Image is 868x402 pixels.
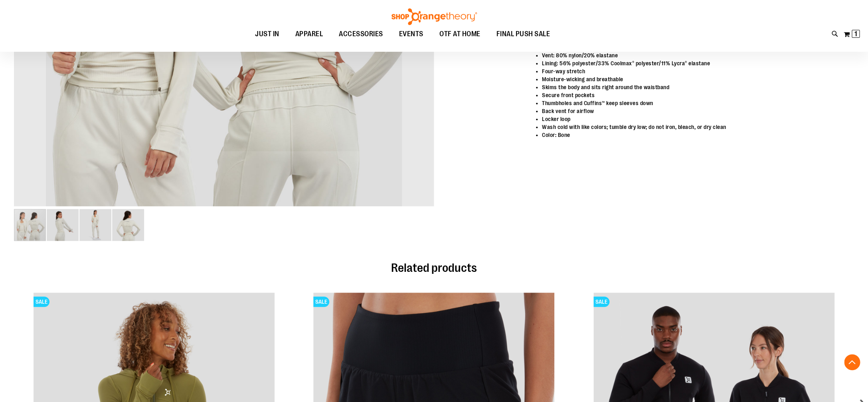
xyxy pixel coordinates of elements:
[79,209,111,241] img: Alternate image #2 for 1536894
[391,261,477,275] span: Related products
[255,25,279,43] span: JUST IN
[399,25,423,43] span: EVENTS
[844,354,860,370] button: Back To Top
[331,25,391,43] a: ACCESSORIES
[542,51,846,59] li: Vent: 80% nylon/20% elastane
[287,25,331,43] a: APPAREL
[431,25,488,43] a: OTF AT HOME
[542,59,846,67] li: Lining: 56% polyester/33% Coolmax® polyester/11% Lycra® elastane
[542,131,846,139] li: Color: Bone
[542,75,846,83] li: Moisture-wicking and breathable
[593,297,609,307] span: SALE
[488,25,558,43] a: FINAL PUSH SALE
[542,107,846,115] li: Back vent for airflow
[247,25,287,43] a: JUST IN
[79,208,112,242] div: image 3 of 4
[390,8,478,25] img: Shop Orangetheory
[391,25,431,43] a: EVENTS
[47,209,79,241] img: Alternate image #1 for 1536894
[542,123,846,131] li: Wash cold with like colors; tumble dry low; do not iron, bleach, or dry clean
[542,67,846,75] li: Four-way stretch
[112,209,144,241] img: Alternate image #3 for 1536894
[542,115,846,123] li: Locker loop
[34,297,49,307] span: SALE
[14,208,47,242] div: image 1 of 4
[47,208,79,242] div: image 2 of 4
[542,83,846,91] li: Skims the body and sits right around the waistband
[854,30,857,38] span: 1
[496,25,550,43] span: FINAL PUSH SALE
[295,25,323,43] span: APPAREL
[112,208,144,242] div: image 4 of 4
[439,25,480,43] span: OTF AT HOME
[313,297,329,307] span: SALE
[542,99,846,107] li: Thumbholes and Cuffins™ keep sleeves down
[542,91,846,99] li: Secure front pockets
[339,25,383,43] span: ACCESSORIES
